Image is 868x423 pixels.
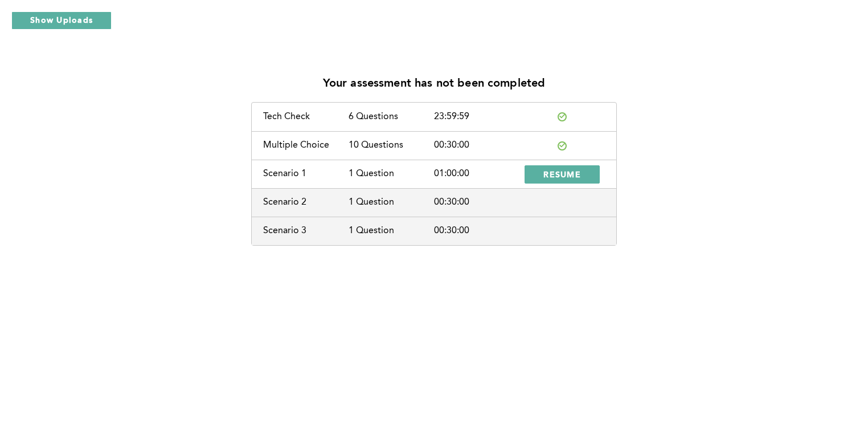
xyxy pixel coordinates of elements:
[323,78,546,91] p: Your assessment has not been completed
[349,140,434,151] div: 10 Questions
[434,112,519,122] div: 23:59:59
[263,197,349,208] div: Scenario 2
[263,226,349,236] div: Scenario 3
[349,112,434,122] div: 6 Questions
[349,169,434,179] div: 1 Question
[434,226,519,236] div: 00:30:00
[349,226,434,236] div: 1 Question
[11,11,112,30] button: Show Uploads
[434,197,519,208] div: 00:30:00
[434,169,519,179] div: 01:00:00
[349,197,434,208] div: 1 Question
[263,140,349,151] div: Multiple Choice
[434,140,519,151] div: 00:30:00
[525,165,600,184] button: RESUME
[263,169,349,179] div: Scenario 1
[263,112,349,122] div: Tech Check
[543,169,581,180] span: RESUME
